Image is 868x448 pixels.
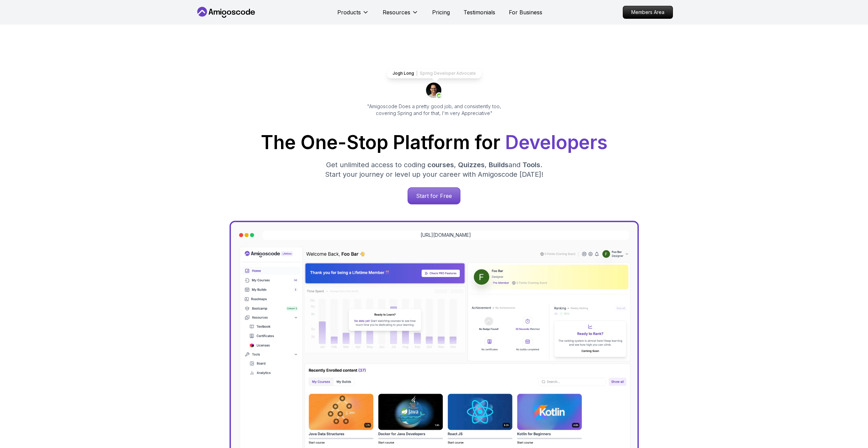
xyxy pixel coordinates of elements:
p: Resources [383,8,410,16]
span: courses [427,161,454,169]
a: For Business [509,8,542,16]
span: Builds [489,161,509,169]
p: Spring Developer Advocate [420,71,476,76]
p: Jogh Long [393,71,414,76]
span: Developers [505,131,607,154]
p: Members Area [623,6,673,18]
a: Start for Free [408,187,460,204]
img: josh long [426,83,442,99]
button: Resources [383,8,418,22]
a: [URL][DOMAIN_NAME] [421,232,471,239]
p: "Amigoscode Does a pretty good job, and consistently too, covering Spring and for that, I'm very ... [358,103,511,117]
a: Pricing [432,8,450,16]
p: Get unlimited access to coding , , and . Start your journey or level up your career with Amigosco... [320,160,549,179]
a: Testimonials [464,8,495,16]
button: Products [337,8,369,22]
span: Tools [523,161,540,169]
a: Members Area [623,6,673,19]
span: Quizzes [458,161,485,169]
h1: The One-Stop Platform for [201,133,667,152]
p: Products [337,8,361,16]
